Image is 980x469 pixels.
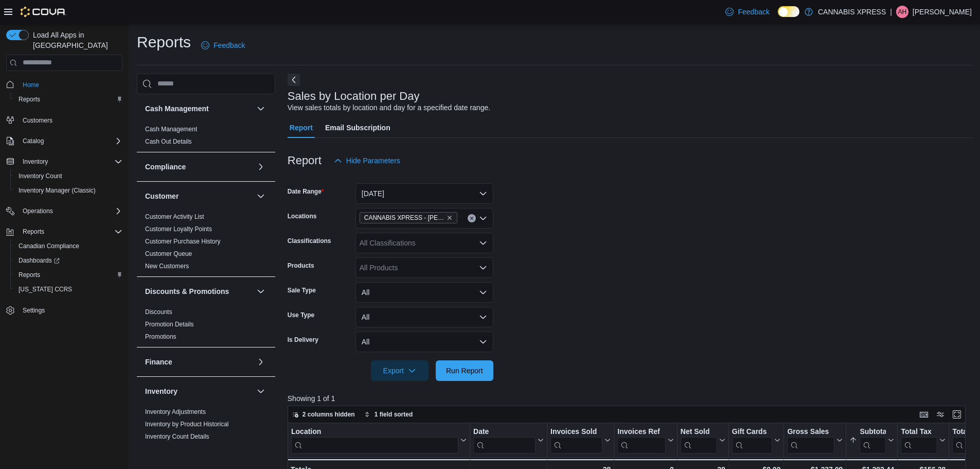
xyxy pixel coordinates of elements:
[364,213,444,223] span: CANNABIS XPRESS - [PERSON_NAME] ([GEOGRAPHIC_DATA])
[291,427,458,437] div: Location
[23,116,52,125] span: Customers
[10,169,127,183] button: Inventory Count
[2,224,127,239] button: Reports
[360,408,417,421] button: 1 field sorted
[19,256,60,265] span: Dashboards
[10,183,127,198] button: Inventory Manager (Classic)
[473,427,536,453] div: Date
[19,242,79,250] span: Canadian Compliance
[291,427,458,453] div: Location
[901,427,937,437] div: Total Tax
[145,432,209,441] span: Inventory Count Details
[288,154,322,167] h3: Report
[778,17,778,18] span: Dark Mode
[681,427,725,453] button: Net Sold
[19,225,48,238] button: Reports
[145,262,189,270] span: New Customers
[479,214,487,222] button: Open list of options
[288,336,318,344] label: Is Delivery
[738,7,769,17] span: Feedback
[479,264,487,272] button: Open list of options
[778,6,799,17] input: Dark Mode
[860,427,886,437] div: Subtotal
[145,213,204,220] a: Customer Activity List
[23,207,53,215] span: Operations
[145,308,172,316] a: Discounts
[19,186,96,195] span: Inventory Manager (Classic)
[145,250,192,258] span: Customer Queue
[288,262,314,270] label: Products
[145,408,206,416] span: Inventory Adjustments
[145,162,186,172] h3: Compliance
[355,183,493,204] button: [DATE]
[14,93,122,106] span: Reports
[681,427,717,437] div: Net Sold
[898,6,907,18] span: AH
[10,92,127,107] button: Reports
[19,304,122,317] span: Settings
[818,6,886,18] p: CANNABIS XPRESS
[19,135,48,147] button: Catalog
[19,78,122,91] span: Home
[14,184,100,197] a: Inventory Manager (Classic)
[19,225,122,238] span: Reports
[468,214,476,222] button: Clear input
[918,408,930,421] button: Keyboard shortcuts
[2,77,127,92] button: Home
[14,240,122,252] span: Canadian Compliance
[330,150,404,171] button: Hide Parameters
[137,306,275,347] div: Discounts & Promotions
[145,191,179,201] h3: Customer
[288,90,420,102] h3: Sales by Location per Day
[2,113,127,128] button: Customers
[377,360,422,381] span: Export
[255,285,267,298] button: Discounts & Promotions
[288,311,314,319] label: Use Type
[473,427,544,453] button: Date
[19,135,122,147] span: Catalog
[23,228,44,236] span: Reports
[137,123,275,152] div: Cash Management
[137,211,275,276] div: Customer
[10,268,127,282] button: Reports
[19,155,52,168] button: Inventory
[145,386,253,396] button: Inventory
[291,427,467,453] button: Location
[145,386,177,396] h3: Inventory
[145,162,253,172] button: Compliance
[288,408,359,421] button: 2 columns hidden
[145,137,192,146] span: Cash Out Details
[14,283,122,296] span: Washington CCRS
[787,427,834,437] div: Gross Sales
[288,237,331,245] label: Classifications
[145,333,176,340] a: Promotions
[145,191,253,201] button: Customer
[145,421,229,428] a: Inventory by Product Historical
[355,332,493,352] button: All
[901,427,937,453] div: Total Tax
[145,357,253,367] button: Finance
[325,117,390,138] span: Email Subscription
[860,427,886,453] div: Subtotal
[145,321,194,328] a: Promotion Details
[137,32,191,53] h1: Reports
[145,103,253,114] button: Cash Management
[355,282,493,303] button: All
[288,187,324,196] label: Date Range
[14,269,44,281] a: Reports
[145,103,209,114] h3: Cash Management
[145,320,194,328] span: Promotion Details
[145,225,212,233] a: Customer Loyalty Points
[145,237,221,246] span: Customer Purchase History
[145,286,253,297] button: Discounts & Promotions
[288,102,490,113] div: View sales totals by location and day for a specified date range.
[14,240,83,252] a: Canadian Compliance
[197,35,249,56] a: Feedback
[19,271,40,279] span: Reports
[436,360,493,381] button: Run Report
[14,93,44,106] a: Reports
[23,158,48,166] span: Inventory
[19,155,122,168] span: Inventory
[213,40,245,50] span: Feedback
